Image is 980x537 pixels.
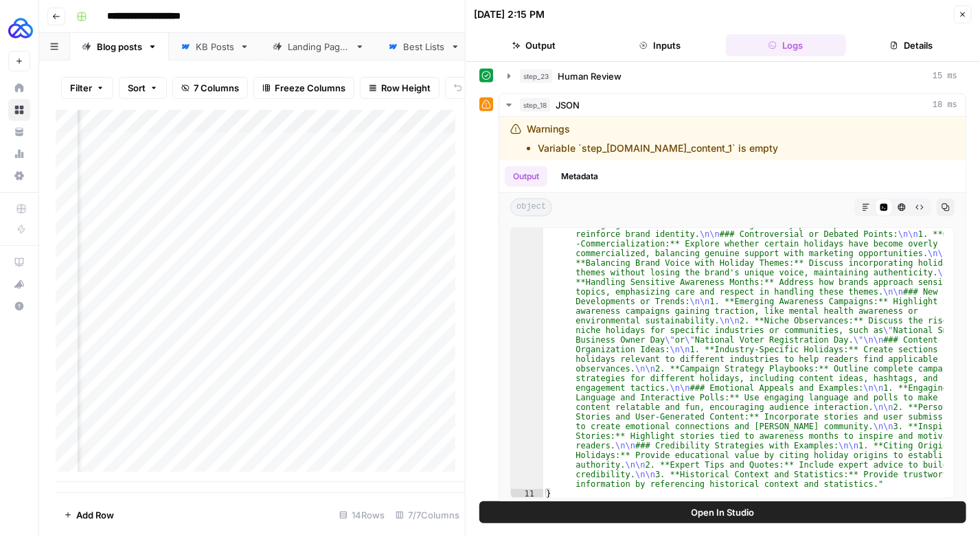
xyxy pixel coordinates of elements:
div: Landing Pages [288,40,350,54]
button: Help + Support [8,295,30,317]
span: 7 Columns [194,81,239,95]
div: 18 ms [499,117,966,504]
span: Human Review [558,69,622,83]
button: Inputs [600,34,720,56]
span: step_18 [520,98,550,112]
button: 7 Columns [172,77,248,99]
div: What's new? [9,274,30,295]
span: Open In Studio [692,505,755,519]
div: Best Lists [403,40,445,54]
div: 10 [511,85,543,489]
span: JSON [556,98,580,112]
a: Usage [8,143,30,165]
button: 15 ms [499,65,966,87]
div: 11 [511,489,543,499]
li: Variable `step_[DOMAIN_NAME]_content_1` is empty [538,141,778,155]
a: KB Posts [169,33,261,60]
button: 18 ms [499,94,966,116]
a: Settings [8,165,30,187]
a: Home [8,77,30,99]
div: Warnings [527,122,778,155]
button: Filter [61,77,113,99]
span: Filter [70,81,92,95]
button: Row Height [360,77,440,99]
span: Add Row [76,508,114,522]
div: [DATE] 2:15 PM [474,8,545,21]
span: Sort [128,81,146,95]
button: Add Row [56,504,122,526]
a: Landing Pages [261,33,376,60]
button: What's new? [8,273,30,295]
span: 15 ms [933,70,957,82]
button: Sort [119,77,167,99]
div: 7/7 Columns [390,504,465,526]
a: Your Data [8,121,30,143]
div: 14 Rows [334,504,390,526]
a: Blog posts [70,33,169,60]
button: Output [505,166,547,187]
button: Metadata [553,166,606,187]
span: Row Height [381,81,431,95]
a: Browse [8,99,30,121]
a: AirOps Academy [8,251,30,273]
div: KB Posts [196,40,234,54]
button: Open In Studio [479,501,966,523]
button: Output [474,34,594,56]
span: object [510,198,552,216]
img: AUQ Logo [8,16,33,41]
span: Freeze Columns [275,81,345,95]
span: step_23 [520,69,552,83]
button: Workspace: AUQ [8,11,30,45]
a: Best Lists [376,33,472,60]
span: 18 ms [933,99,957,111]
button: Logs [726,34,846,56]
div: Blog posts [97,40,142,54]
button: Freeze Columns [253,77,354,99]
button: Details [852,34,972,56]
